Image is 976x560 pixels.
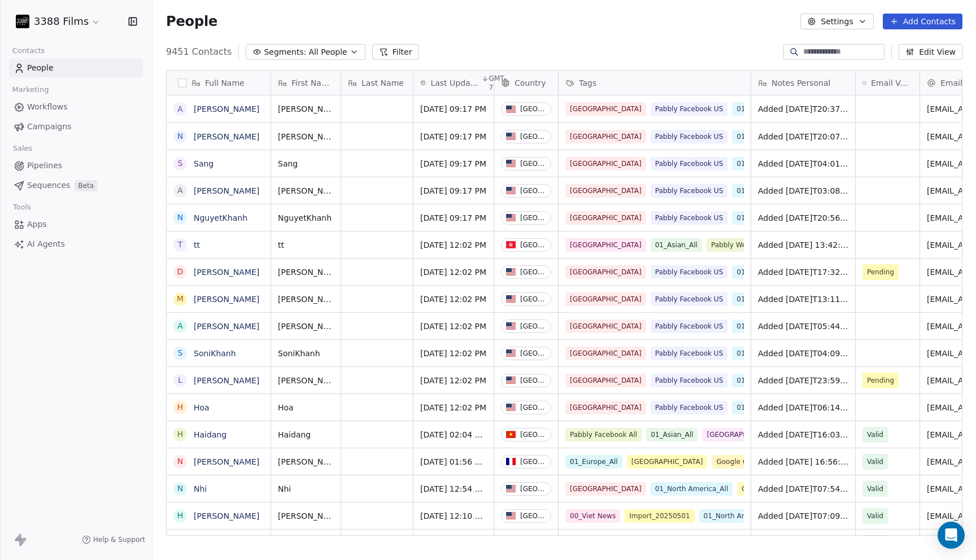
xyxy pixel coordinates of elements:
[178,239,183,251] div: t
[194,376,259,385] a: [PERSON_NAME]
[520,214,546,222] div: [GEOGRAPHIC_DATA]
[651,374,728,387] span: Pabbly Facebook US
[758,103,848,115] span: Added [DATE]T20:37:23+0000 via Pabbly Connect, Location Country: [GEOGRAPHIC_DATA], Facebook Lead...
[278,266,334,278] span: [PERSON_NAME]
[758,348,848,359] span: Added [DATE]T04:09:13+0000 via Pabbly Connect, Location Country: [GEOGRAPHIC_DATA], Facebook Lead...
[9,98,143,116] a: Workflows
[9,117,143,136] a: Campaigns
[420,185,487,196] span: [DATE] 09:17 PM
[940,77,962,89] span: Email
[8,199,36,216] span: Tools
[420,212,487,224] span: [DATE] 09:17 PM
[194,268,259,277] a: [PERSON_NAME]
[194,240,200,250] a: tt
[420,131,487,142] span: [DATE] 09:17 PM
[520,268,546,276] div: [GEOGRAPHIC_DATA]
[194,159,213,168] a: Sang
[177,428,184,440] div: H
[732,211,814,225] span: 01_North America_All
[278,456,334,467] span: [PERSON_NAME]
[194,430,226,439] a: Haidang
[732,374,814,387] span: 01_North America_All
[420,239,487,251] span: [DATE] 12:02 PM
[271,71,341,95] div: First Name
[520,105,546,113] div: [GEOGRAPHIC_DATA]
[758,131,848,142] span: Added [DATE]T20:07:06+0000 via Pabbly Connect, Location Country: [GEOGRAPHIC_DATA], Facebook Lead...
[177,510,184,522] div: H
[194,295,259,304] a: [PERSON_NAME]
[732,102,814,116] span: 01_North America_All
[167,95,271,536] div: grid
[758,375,848,386] span: Added [DATE]T23:59:41+0000 via Pabbly Connect, Location Country: [GEOGRAPHIC_DATA], Facebook Lead...
[177,401,184,413] div: H
[420,348,487,359] span: [DATE] 12:02 PM
[712,455,801,469] span: Google Contacts Import
[565,428,642,441] span: Pabbly Facebook All
[800,14,873,29] button: Settings
[883,14,962,29] button: Add Contacts
[420,158,487,169] span: [DATE] 09:17 PM
[520,295,546,303] div: [GEOGRAPHIC_DATA]
[515,77,546,89] span: Country
[75,180,97,191] span: Beta
[565,238,646,252] span: [GEOGRAPHIC_DATA]
[702,428,783,441] span: [GEOGRAPHIC_DATA]
[867,483,883,495] span: Valid
[27,62,54,74] span: People
[565,130,646,143] span: [GEOGRAPHIC_DATA]
[420,483,487,495] span: [DATE] 12:54 AM
[27,218,47,230] span: Apps
[177,293,184,305] div: M
[520,458,546,466] div: [GEOGRAPHIC_DATA]
[205,77,245,89] span: Full Name
[651,184,728,198] span: Pabbly Facebook US
[361,77,404,89] span: Last Name
[651,130,728,143] span: Pabbly Facebook US
[177,130,183,142] div: N
[420,429,487,440] span: [DATE] 02:04 AM
[177,456,183,467] div: N
[278,483,334,495] span: Nhi
[732,401,814,414] span: 01_North America_All
[27,121,71,133] span: Campaigns
[420,266,487,278] span: [DATE] 12:02 PM
[413,71,494,95] div: Last Updated DateGMT-7
[758,239,848,251] span: Added [DATE] 13:42:25 via Pabbly Connect, Location Country: [GEOGRAPHIC_DATA], 3388 Films Subscri...
[520,160,546,168] div: [GEOGRAPHIC_DATA]
[565,320,646,333] span: [GEOGRAPHIC_DATA]
[27,101,68,113] span: Workflows
[565,374,646,387] span: [GEOGRAPHIC_DATA]
[430,77,478,89] span: Last Updated Date
[651,265,728,279] span: Pabbly Facebook US
[565,292,646,306] span: [GEOGRAPHIC_DATA]
[520,241,546,249] div: [GEOGRAPHIC_DATA]
[278,294,334,305] span: [PERSON_NAME]
[651,292,728,306] span: Pabbly Facebook US
[579,77,596,89] span: Tags
[167,71,271,95] div: Full Name
[520,512,546,520] div: [GEOGRAPHIC_DATA]
[194,213,247,222] a: NguyetKhanh
[7,42,50,59] span: Contacts
[27,180,70,191] span: Sequences
[651,536,733,550] span: 01_North America_All
[732,157,814,170] span: 01_North America_All
[278,212,334,224] span: NguyetKhanh
[278,185,334,196] span: [PERSON_NAME]
[565,482,646,496] span: [GEOGRAPHIC_DATA]
[178,374,182,386] div: L
[420,510,487,522] span: [DATE] 12:10 AM
[565,184,646,198] span: [GEOGRAPHIC_DATA]
[758,429,848,440] span: Added [DATE]T16:03:09+0000 via Pabbly Connect, Location Country: [GEOGRAPHIC_DATA], Facebook Lead...
[651,482,733,496] span: 01_North America_All
[420,103,487,115] span: [DATE] 09:17 PM
[732,184,814,198] span: 01_North America_All
[278,348,334,359] span: SoniKhanh
[177,483,183,495] div: N
[494,71,558,95] div: Country
[565,509,620,523] span: 00_Viet News
[194,457,259,466] a: [PERSON_NAME]
[737,482,827,496] span: Google Contacts Import
[758,402,848,413] span: Added [DATE]T06:14:51+0000 via Pabbly Connect, Location Country: [GEOGRAPHIC_DATA], Facebook Lead...
[7,81,54,98] span: Marketing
